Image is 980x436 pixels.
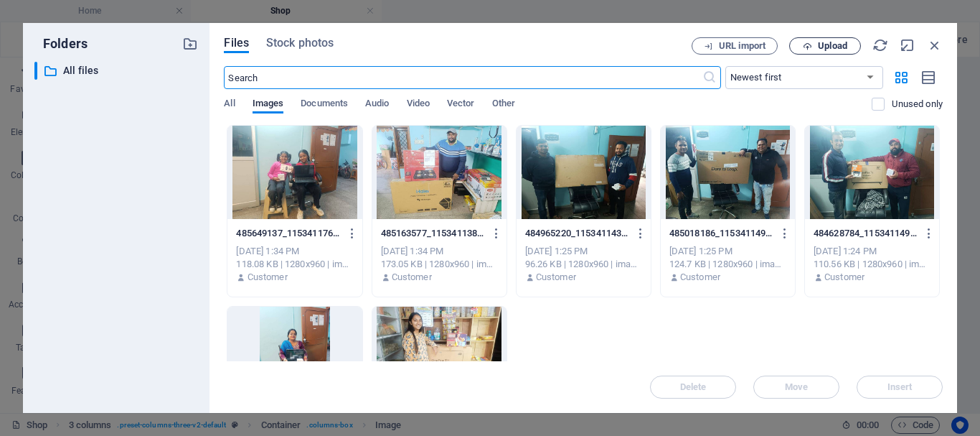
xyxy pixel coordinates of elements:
[236,245,353,258] div: [DATE] 1:34 PM
[253,95,284,115] span: Images
[824,271,864,284] p: Customer
[236,258,353,271] div: 118.08 KB | 1280x960 | image/jpeg
[182,36,198,52] i: Create new folder
[365,95,389,115] span: Audio
[447,95,475,115] span: Vector
[34,62,37,80] div: ​
[814,245,930,258] div: [DATE] 1:24 PM
[872,37,888,53] i: Reload
[669,245,786,258] div: [DATE] 1:25 PM
[900,37,915,53] i: Minimize
[407,95,430,115] span: Video
[492,95,515,115] span: Other
[525,245,642,258] div: [DATE] 1:25 PM
[266,34,334,52] span: Stock photos
[63,62,172,79] p: All files
[301,95,348,115] span: Documents
[224,34,249,52] span: Files
[236,227,340,240] p: 485649137_1153411763232886_4069145731223323816_n-NVTIar3Un-nR6OD_jL5AaA.jpg
[814,227,918,240] p: 484628784_1153411496566246_4275639878729739435_n-dvyuG5Pl6rDt6Cw16H40xA.jpg
[892,98,943,111] p: Displays only files that are not in use on the website. Files added during this session can still...
[392,271,432,284] p: Customer
[525,258,642,271] div: 96.26 KB | 1280x960 | image/jpeg
[818,42,847,50] span: Upload
[525,227,629,240] p: 484965220_1153411439899585_7504133331266779121_n-SMR1tta7rKURz8d-WDkIog.jpg
[536,271,576,284] p: Customer
[789,37,861,55] button: Upload
[224,95,235,115] span: All
[248,271,288,284] p: Customer
[692,37,778,55] button: URL import
[224,66,702,89] input: Search
[814,258,930,271] div: 110.56 KB | 1280x960 | image/jpeg
[34,34,88,53] p: Folders
[669,227,773,240] p: 485018186_1153411493232913_8178690644417453978_n-WdPEq55stqqpx9x4qhHZ1g.jpg
[669,258,786,271] div: 124.7 KB | 1280x960 | image/jpeg
[719,42,765,50] span: URL import
[680,271,720,284] p: Customer
[927,37,943,53] i: Close
[381,258,498,271] div: 173.05 KB | 1280x960 | image/jpeg
[381,245,498,258] div: [DATE] 1:34 PM
[381,227,485,240] p: 485163577_1153411386566257_6236586148952430534_n-QzaGiPIXT4SZZBdDt8JDGA.jpg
